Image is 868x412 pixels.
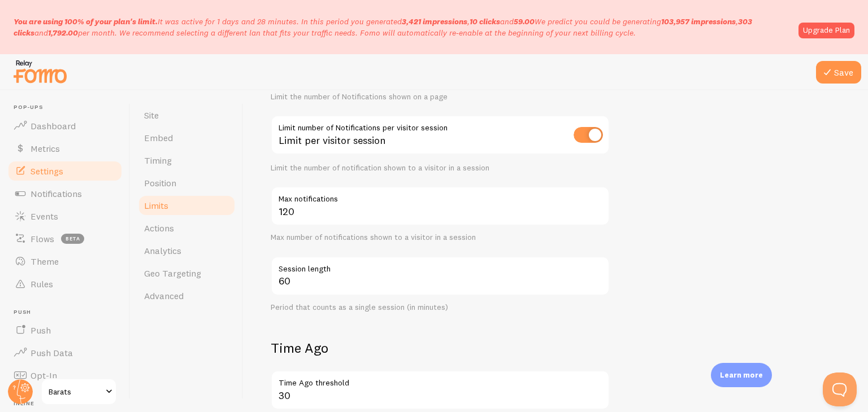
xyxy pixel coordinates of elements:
[271,186,610,205] label: Max notifications
[49,385,102,398] span: Barats
[137,172,236,194] a: Position
[271,233,610,243] div: Max number of notifications shown to a visitor in a session
[12,57,68,86] img: fomo-relay-logo-orange.svg
[31,278,53,290] span: Rules
[31,188,82,199] span: Notifications
[144,245,181,256] span: Analytics
[7,205,123,227] a: Events
[144,200,168,211] span: Limits
[271,339,610,357] h2: Time Ago
[137,149,236,172] a: Timing
[144,177,176,189] span: Position
[271,370,610,389] label: Time Ago threshold
[14,16,792,38] p: It was active for 1 days and 28 minutes. In this period you generated We predict you could be gen...
[137,239,236,262] a: Analytics
[661,16,736,27] b: 103,957 impressions
[720,370,763,380] p: Learn more
[271,186,610,226] input: 5
[402,16,535,27] span: , and
[7,273,123,295] a: Rules
[31,211,58,222] span: Events
[31,120,76,132] span: Dashboard
[137,194,236,217] a: Limits
[823,372,857,406] iframe: Help Scout Beacon - Open
[14,309,123,316] span: Push
[41,378,117,405] a: Barats
[798,23,854,38] a: Upgrade Plan
[514,16,535,27] b: 59.00
[31,165,63,177] span: Settings
[31,370,57,381] span: Opt-In
[7,341,123,364] a: Push Data
[271,115,610,156] div: Limit per visitor session
[137,262,236,284] a: Geo Targeting
[7,250,123,273] a: Theme
[137,284,236,307] a: Advanced
[144,132,173,143] span: Embed
[144,109,159,121] span: Site
[7,364,123,387] a: Opt-In
[31,325,51,336] span: Push
[144,155,172,166] span: Timing
[137,126,236,149] a: Embed
[31,233,54,244] span: Flows
[144,268,201,279] span: Geo Targeting
[271,163,610,173] div: Limit the number of notification shown to a visitor in a session
[48,28,78,38] b: 1,792.00
[271,303,610,313] div: Period that counts as a single session (in minutes)
[144,222,174,234] span: Actions
[7,115,123,137] a: Dashboard
[271,256,610,275] label: Session length
[7,182,123,205] a: Notifications
[31,347,73,358] span: Push Data
[137,217,236,239] a: Actions
[137,104,236,126] a: Site
[61,234,84,244] span: beta
[7,319,123,341] a: Push
[7,160,123,182] a: Settings
[14,104,123,111] span: Pop-ups
[144,290,184,301] span: Advanced
[31,143,60,154] span: Metrics
[31,256,59,267] span: Theme
[402,16,467,27] b: 3,421 impressions
[7,227,123,250] a: Flows beta
[470,16,500,27] b: 10 clicks
[271,92,610,102] div: Limit the number of Notifications shown on a page
[711,363,772,387] div: Learn more
[7,137,123,160] a: Metrics
[14,16,158,27] span: You are using 100% of your plan's limit.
